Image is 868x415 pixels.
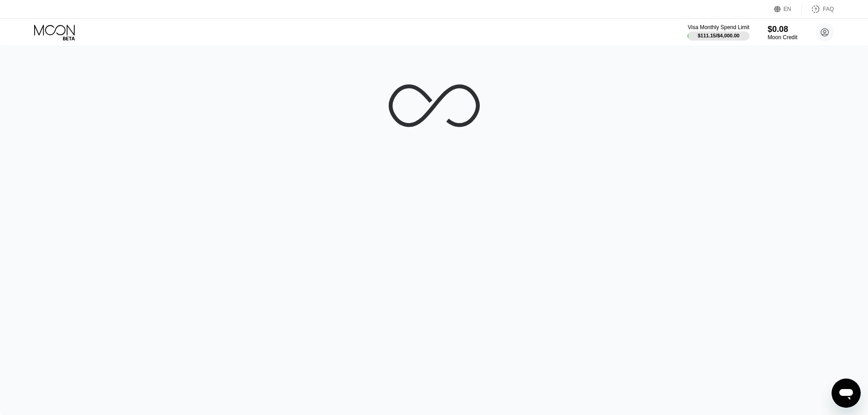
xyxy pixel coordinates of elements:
[688,24,749,31] div: Visa Monthly Spend Limit
[774,5,802,14] div: EN
[768,34,797,41] div: Moon Credit
[698,33,740,38] div: $111.15 / $4,000.00
[784,6,791,12] div: EN
[768,25,797,34] div: $0.08
[823,6,834,12] div: FAQ
[802,5,834,14] div: FAQ
[688,24,749,41] div: Visa Monthly Spend Limit$111.15/$4,000.00
[832,379,861,408] iframe: Button to launch messaging window
[768,25,797,41] div: $0.08Moon Credit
